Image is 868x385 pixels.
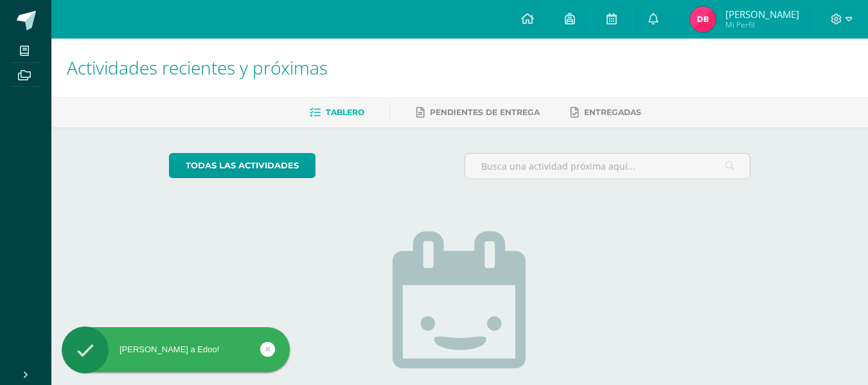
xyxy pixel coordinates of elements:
a: Tablero [310,102,364,123]
div: [PERSON_NAME] a Edoo! [62,344,290,355]
a: Entregadas [571,102,641,123]
span: Tablero [326,107,364,117]
input: Busca una actividad próxima aquí... [465,154,750,179]
span: [PERSON_NAME] [725,8,799,21]
span: Pendientes de entrega [430,107,540,117]
span: Entregadas [584,107,641,117]
img: 19c3fd28bc68a3ecd6e2ee5cfbd7fe0e.png [690,6,716,32]
span: Actividades recientes y próximas [67,55,328,80]
a: Pendientes de entrega [416,102,540,123]
a: todas las Actividades [169,153,315,178]
span: Mi Perfil [725,19,799,30]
